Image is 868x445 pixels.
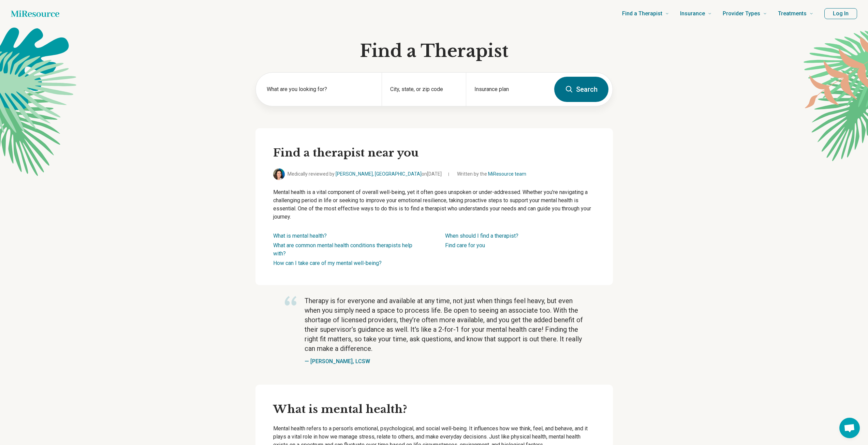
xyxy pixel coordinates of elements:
[288,170,442,178] span: Medically reviewed by
[305,296,584,353] p: Therapy is for everyone and available at any time, not just when things feel heavy, but even when...
[273,233,327,239] a: What is mental health?
[488,171,526,177] a: MiResource team
[267,85,374,93] label: What are you looking for?
[336,171,422,177] a: [PERSON_NAME], [GEOGRAPHIC_DATA]
[273,402,595,417] h3: What is mental health?
[680,9,705,18] span: Insurance
[723,9,760,18] span: Provider Types
[11,7,59,20] a: Home page
[273,146,595,160] h2: Find a therapist near you
[310,358,370,365] a: [PERSON_NAME], LCSW
[839,418,860,438] div: Open chat
[457,170,526,178] span: Written by the
[824,8,857,19] button: Log In
[622,9,662,18] span: Find a Therapist
[273,242,412,257] a: What are common mental health conditions therapists help with?
[273,188,595,221] p: Mental health is a vital component of overall well-being, yet it often goes unspoken or under-add...
[273,260,382,266] a: How can I take care of my mental well-being?
[305,357,584,366] p: —
[255,41,613,61] h1: Find a Therapist
[554,77,608,102] button: Search
[422,171,442,177] span: on [DATE]
[778,9,807,18] span: Treatments
[445,242,485,249] a: Find care for you
[445,233,518,239] a: When should I find a therapist?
